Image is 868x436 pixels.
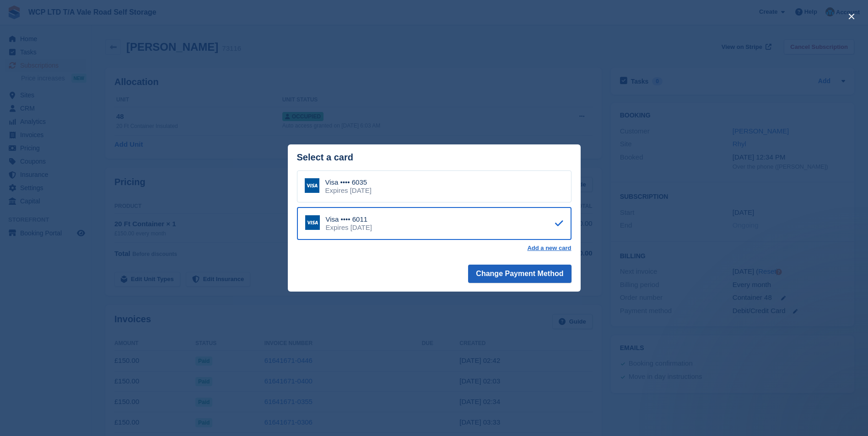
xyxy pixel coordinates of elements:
[326,223,372,232] div: Expires [DATE]
[527,245,571,252] a: Add a new card
[844,9,859,24] button: close
[468,265,571,283] button: Change Payment Method
[305,178,319,193] img: Visa Logo
[325,178,372,186] div: Visa •••• 6035
[326,215,372,223] div: Visa •••• 6011
[325,186,372,195] div: Expires [DATE]
[305,215,320,230] img: Visa Logo
[297,152,571,163] div: Select a card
